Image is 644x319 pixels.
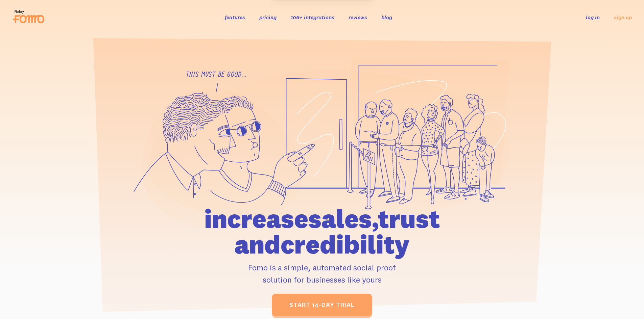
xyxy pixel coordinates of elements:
[272,294,372,316] a: start 14-day trial
[586,14,600,21] a: log in
[614,14,632,21] a: sign up
[259,14,277,21] a: pricing
[166,206,479,257] h1: increase sales, trust and credibility
[381,14,392,21] a: blog
[166,261,479,286] p: Fomo is a simple, automated social proof solution for businesses like yours
[225,14,245,21] a: features
[291,14,334,21] a: 106+ integrations
[349,14,367,21] a: reviews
